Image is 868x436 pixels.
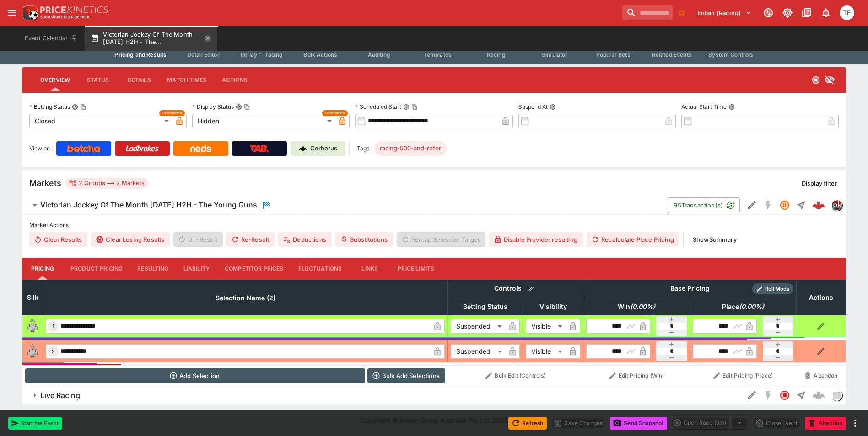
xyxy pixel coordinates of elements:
[451,344,505,359] div: Suspended
[671,416,749,429] div: split button
[8,417,62,430] button: Start the Event
[744,197,760,213] button: Edit Detail
[451,319,505,334] div: Suspended
[811,75,820,85] svg: Closed
[250,145,269,152] img: TabNZ
[368,51,390,58] span: Auditing
[63,258,130,280] button: Product Pricing
[728,104,735,110] button: Actual Start Time
[72,104,78,110] button: Betting StatusCopy To Clipboard
[693,368,794,383] button: Edit Pricing (Place)
[291,258,350,280] button: Fluctuations
[303,51,337,58] span: Bulk Actions
[50,323,56,330] span: 1
[831,200,842,211] div: pricekinetics
[40,15,90,19] img: Sportsbook Management
[805,417,846,430] button: Abandon
[793,197,809,213] button: Straight
[793,387,809,404] button: Straight
[850,418,861,429] button: more
[805,418,846,427] span: Mark an event as closed and abandoned.
[205,292,286,303] span: Selection Name (2)
[411,104,418,110] button: Copy To Clipboard
[29,218,839,232] label: Market Actions
[779,200,790,211] svg: Suspended
[217,258,291,280] button: Competitor Prices
[518,103,548,111] p: Suspend At
[708,51,753,58] span: System Controls
[50,348,57,355] span: 2
[244,104,250,110] button: Copy To Clipboard
[667,283,713,294] div: Base Pricing
[85,26,217,51] button: Victorian Jockey Of The Month [DATE] H2H - The...
[812,199,825,212] img: logo-cerberus--red.svg
[114,51,167,58] span: Pricing and Results
[424,51,452,58] span: Templates
[67,145,100,152] img: Betcha
[4,5,20,21] button: open drawer
[622,5,673,20] input: search
[299,145,307,152] img: Cerberus
[796,176,842,191] button: Display filter
[367,368,445,383] button: Bulk Add Selections via CSV Data
[652,51,692,58] span: Related Events
[550,104,556,110] button: Suspend At
[692,5,757,20] button: Select Tenant
[80,104,86,110] button: Copy To Clipboard
[687,232,742,247] button: ShowSummary
[119,69,160,91] button: Details
[355,103,401,111] p: Scheduled Start
[487,51,506,58] span: Racing
[291,141,345,156] a: Cerberus
[526,344,566,359] div: Visible
[22,280,43,315] th: Silk
[77,69,119,91] button: Status
[192,114,335,128] div: Hidden
[837,3,857,23] button: Tom Flynn
[374,144,447,153] span: racing-500-and-refer
[752,283,793,294] div: Show/hide Price Roll mode configuration.
[22,196,668,214] button: Victorian Jockey Of The Month [DATE] H2H - The Young Guns
[840,5,854,20] div: Tom Flynn
[29,178,61,188] h5: Markets
[776,197,793,213] button: Suspended
[125,145,159,152] img: Ladbrokes
[310,144,337,153] p: Cerberus
[674,5,689,20] button: No Bookmarks
[832,390,842,400] img: liveracing
[799,368,843,383] button: Abandon
[712,301,774,312] span: Place(0.00%)
[29,141,53,156] label: View on :
[681,103,727,111] p: Actual Start Time
[529,301,577,312] span: Visibility
[173,232,222,247] span: Un-Result
[608,301,665,312] span: Win(0.00%)
[241,51,283,58] span: InPlay™ Trading
[796,280,846,315] th: Actions
[214,69,255,91] button: Actions
[40,6,108,13] img: PriceKinetics
[542,51,567,58] span: Simulator
[610,417,667,430] button: Send Snapshot
[760,197,776,213] button: SGM Disabled
[832,200,842,210] img: pricekinetics
[812,199,825,212] div: 24ad5922-fa35-4f67-b3f9-05e3a2c1df9e
[761,285,793,293] span: Roll Mode
[744,387,760,404] button: Edit Detail
[190,145,211,152] img: Neds
[525,283,537,295] button: Bulk edit
[668,197,740,213] button: 95Transaction(s)
[226,232,275,247] button: Re-Result
[779,5,796,21] button: Toggle light/dark mode
[19,26,83,51] button: Event Calendar
[160,69,214,91] button: Match Times
[453,301,518,312] span: Betting Status
[596,51,631,58] span: Popular Bets
[508,417,547,430] button: Refresh
[374,141,447,156] div: Betting Target: cerberus
[586,368,687,383] button: Edit Pricing (Win)
[776,387,793,404] button: Closed
[739,301,764,312] em: ( 0.00 %)
[25,319,40,334] img: blank-silk.png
